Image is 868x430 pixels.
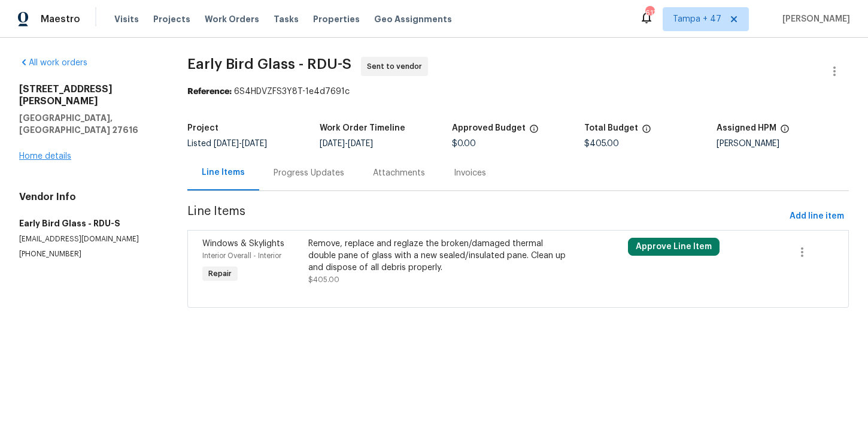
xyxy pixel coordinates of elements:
span: Properties [313,13,360,25]
span: - [214,140,267,148]
span: The total cost of line items that have been proposed by Opendoor. This sum includes line items th... [642,124,651,140]
span: Line Items [187,205,785,228]
span: Visits [114,13,139,25]
h5: Total Budget [584,124,638,132]
span: [DATE] [348,140,373,148]
button: Approve Line Item [628,238,720,256]
span: Interior Overall - Interior [202,252,281,259]
h5: Early Bird Glass - RDU-S [19,217,159,229]
span: $405.00 [584,140,619,148]
span: [DATE] [214,140,239,148]
div: 613 [645,7,654,19]
div: Invoices [454,167,486,179]
a: Home details [19,152,71,161]
span: The total cost of line items that have been approved by both Opendoor and the Trade Partner. This... [529,124,539,140]
div: 6S4HDVZFS3Y8T-1e4d7691c [187,86,849,98]
p: [PHONE_NUMBER] [19,249,159,259]
span: Listed [187,140,267,148]
span: Early Bird Glass - RDU-S [187,57,351,71]
h2: [STREET_ADDRESS][PERSON_NAME] [19,83,159,107]
span: [DATE] [320,140,345,148]
h5: Approved Budget [452,124,526,132]
span: Geo Assignments [374,13,452,25]
h4: Vendor Info [19,191,159,203]
span: Tasks [274,15,299,23]
p: [EMAIL_ADDRESS][DOMAIN_NAME] [19,234,159,244]
div: Remove, replace and reglaze the broken/damaged thermal double pane of glass with a new sealed/ins... [308,238,567,274]
span: - [320,140,373,148]
span: The hpm assigned to this work order. [780,124,790,140]
a: All work orders [19,59,87,67]
div: [PERSON_NAME] [717,140,849,148]
button: Add line item [785,205,849,228]
h5: Assigned HPM [717,124,776,132]
span: Sent to vendor [367,60,427,72]
h5: Work Order Timeline [320,124,405,132]
span: [PERSON_NAME] [778,13,850,25]
span: Add line item [790,209,844,224]
span: Projects [153,13,190,25]
div: Attachments [373,167,425,179]
span: Windows & Skylights [202,240,284,248]
span: Repair [204,268,236,280]
span: Maestro [41,13,80,25]
b: Reference: [187,87,232,96]
div: Line Items [202,166,245,178]
span: [DATE] [242,140,267,148]
h5: Project [187,124,218,132]
span: $405.00 [308,276,339,283]
span: Work Orders [205,13,259,25]
div: Progress Updates [274,167,344,179]
span: Tampa + 47 [673,13,721,25]
span: $0.00 [452,140,476,148]
h5: [GEOGRAPHIC_DATA], [GEOGRAPHIC_DATA] 27616 [19,112,159,136]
